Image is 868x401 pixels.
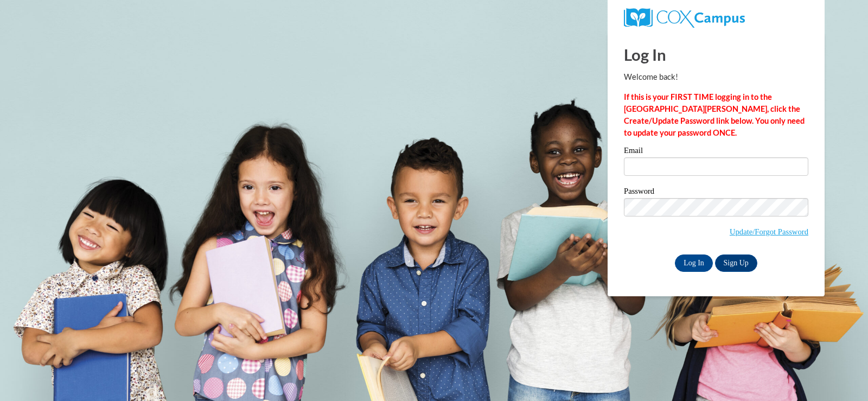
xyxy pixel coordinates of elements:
[715,254,757,272] a: Sign Up
[624,71,808,83] p: Welcome back!
[624,12,745,22] a: COX Campus
[624,8,745,28] img: COX Campus
[624,147,808,157] label: Email
[624,92,805,137] strong: If this is your FIRST TIME logging in to the [GEOGRAPHIC_DATA][PERSON_NAME], click the Create/Upd...
[730,227,808,236] a: Update/Forgot Password
[624,43,808,66] h1: Log In
[624,187,808,198] label: Password
[675,254,713,272] input: Log In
